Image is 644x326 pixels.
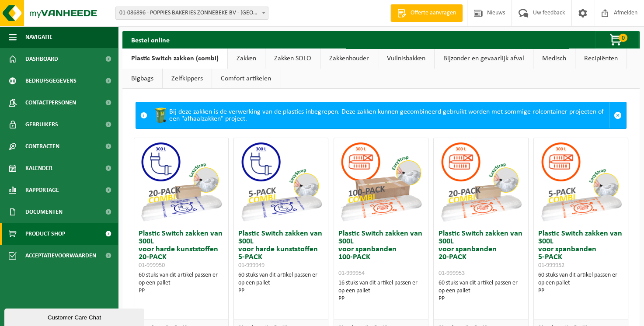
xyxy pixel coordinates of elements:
div: PP [238,287,324,295]
a: Vuilnisbakken [378,49,434,69]
iframe: chat widget [4,307,146,326]
span: Dashboard [25,48,58,70]
span: Offerte aanvragen [408,9,458,17]
a: Plastic Switch zakken (combi) [122,49,227,69]
h3: Plastic Switch zakken van 300L voor spanbanden 100-PACK [338,230,424,277]
img: WB-0240-HPE-GN-50.png [152,107,169,124]
a: Zakkenhouder [320,49,378,69]
div: PP [139,287,224,295]
img: 01-999950 [137,138,225,225]
a: Recipiënten [575,49,627,69]
h3: Plastic Switch zakken van 300L voor harde kunststoffen 20-PACK [139,230,224,269]
span: Documenten [25,201,63,223]
span: 0 [619,34,627,42]
a: Zelfkippers [163,69,212,89]
img: 01-999949 [237,138,325,225]
a: Medisch [533,49,575,69]
a: Bigbags [122,69,162,89]
span: 01-999949 [238,262,265,269]
h2: Bestel online [122,31,178,48]
img: 01-999952 [537,138,625,225]
div: Bij deze zakken is de verwerking van de plastics inbegrepen. Deze zakken kunnen gecombineerd gebr... [152,102,609,128]
span: Navigatie [25,26,52,48]
div: PP [338,295,424,303]
button: 0 [595,31,639,49]
div: 60 stuks van dit artikel passen er op een pallet [139,271,224,295]
div: 16 stuks van dit artikel passen er op een pallet [338,279,424,303]
span: Contracten [25,135,59,157]
span: Kalender [25,157,52,179]
span: Rapportage [25,179,59,201]
span: Contactpersonen [25,92,76,114]
span: 01-999950 [139,262,165,269]
a: Comfort artikelen [212,69,280,89]
span: Bedrijfsgegevens [25,70,77,92]
span: 01-086896 - POPPIES BAKERIES ZONNEBEKE BV - ZONNEBEKE [116,7,268,19]
span: Gebruikers [25,114,58,135]
span: 01-086896 - POPPIES BAKERIES ZONNEBEKE BV - ZONNEBEKE [115,7,268,20]
a: Bijzonder en gevaarlijk afval [435,49,533,69]
div: 60 stuks van dit artikel passen er op een pallet [538,271,623,295]
a: Sluit melding [609,102,626,128]
span: 01-999954 [338,270,365,277]
a: Zakken [228,49,265,69]
a: Zakken SOLO [265,49,320,69]
h3: Plastic Switch zakken van 300L voor spanbanden 5-PACK [538,230,623,269]
span: 01-999953 [438,270,464,277]
div: PP [538,287,623,295]
h3: Plastic Switch zakken van 300L voor harde kunststoffen 5-PACK [238,230,324,269]
img: 01-999953 [437,138,525,225]
div: PP [438,295,523,303]
a: Offerte aanvragen [390,4,463,22]
span: 01-999952 [538,262,564,269]
span: Acceptatievoorwaarden [25,245,96,267]
h3: Plastic Switch zakken van 300L voor spanbanden 20-PACK [438,230,523,277]
img: 01-999954 [337,138,425,225]
span: Product Shop [25,223,65,245]
div: 60 stuks van dit artikel passen er op een pallet [438,279,523,303]
div: 60 stuks van dit artikel passen er op een pallet [238,271,324,295]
